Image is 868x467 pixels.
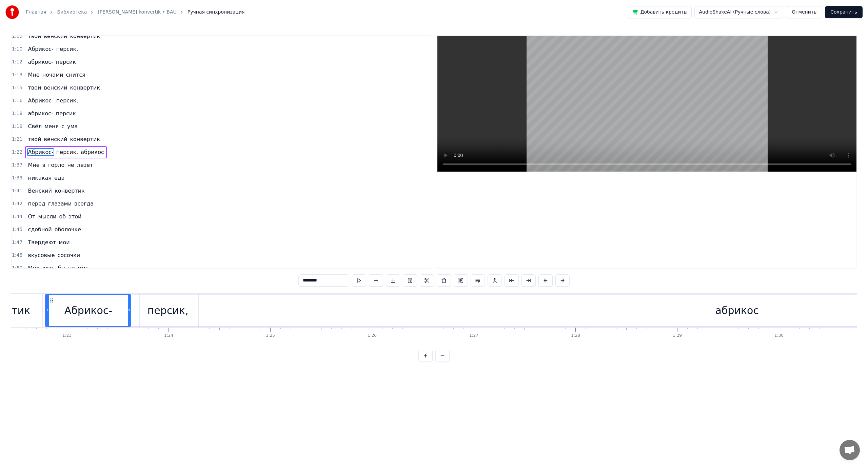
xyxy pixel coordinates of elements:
span: Абрикос- [27,97,54,104]
span: меня [44,122,59,130]
span: 1:44 [12,213,22,220]
span: 1:15 [12,84,22,91]
div: 1:28 [571,333,580,338]
span: венский [43,32,68,40]
span: об [59,213,67,220]
span: 1:37 [12,162,22,169]
span: с [61,122,65,130]
span: 1:22 [12,149,22,156]
img: youka [5,5,19,19]
span: конвертик [69,84,101,92]
div: 1:26 [368,333,377,338]
span: 1:41 [12,188,22,194]
nav: breadcrumb [26,9,244,16]
span: конвертик [69,32,101,40]
span: Твердеют [27,238,57,246]
span: венский [43,84,68,92]
div: абрикос [715,303,759,318]
a: Библиотека [57,9,87,16]
span: ума [66,122,78,130]
div: 1:29 [673,333,682,338]
span: персик [55,110,77,117]
span: Венский [27,187,53,195]
button: Сохранить [825,6,863,18]
div: 1:30 [774,333,784,338]
div: Абрикос- [64,303,112,318]
span: абрикос [80,148,104,156]
span: 1:21 [12,136,22,143]
span: Мне [27,71,40,79]
span: 1:42 [12,200,22,207]
span: ночами [42,71,64,79]
span: 1:16 [12,97,22,104]
span: мои [58,238,70,246]
span: персик, [56,45,79,53]
span: мысли [37,213,57,220]
span: 1:47 [12,239,22,246]
span: хоть [42,264,56,272]
span: От [27,213,36,220]
span: этой [68,213,82,220]
span: конвертик [54,187,85,195]
span: персик, [56,148,79,156]
button: Отменить [786,6,822,18]
span: твой [27,32,42,40]
span: всегда [74,200,94,208]
div: 1:25 [266,333,275,338]
span: миг [77,264,89,272]
span: 1:39 [12,175,22,181]
span: твой [27,135,42,143]
a: Открытый чат [840,440,860,460]
span: оболочке [54,226,82,233]
button: Добавить кредиты [628,6,692,18]
span: 1:09 [12,33,22,40]
span: 1:10 [12,46,22,53]
span: глазами [47,200,72,208]
span: 1:12 [12,59,22,65]
div: 1:27 [469,333,478,338]
span: в [42,161,46,169]
span: венский [43,135,68,143]
a: Главная [26,9,46,16]
span: абрикос- [27,58,54,66]
div: 1:23 [62,333,72,338]
span: 1:50 [12,265,22,272]
span: персик [55,58,77,66]
span: вкусовые [27,251,55,259]
span: бы [57,264,66,272]
span: сосочки [57,251,81,259]
span: Свёл [27,122,42,130]
span: еда [54,174,65,182]
span: абрикос- [27,110,54,117]
span: Мне [27,161,40,169]
span: 1:48 [12,252,22,259]
span: твой [27,84,42,92]
span: конвертик [69,135,101,143]
span: Ручная синхронизация [188,9,245,16]
span: персик, [56,97,79,104]
div: 1:24 [164,333,173,338]
span: 1:45 [12,226,22,233]
span: сдобной [27,226,52,233]
span: 1:13 [12,72,22,78]
span: не [66,161,75,169]
span: Абрикос- [27,148,54,156]
span: Мне [27,264,40,272]
span: на [67,264,76,272]
span: Абрикос- [27,45,54,53]
div: персик, [147,303,189,318]
span: 1:18 [12,110,22,117]
span: никакая [27,174,52,182]
span: горло [47,161,65,169]
span: снится [65,71,86,79]
span: перед [27,200,46,208]
span: лезет [76,161,94,169]
span: 1:19 [12,123,22,130]
a: [PERSON_NAME] konvertik • BAU [98,9,177,16]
